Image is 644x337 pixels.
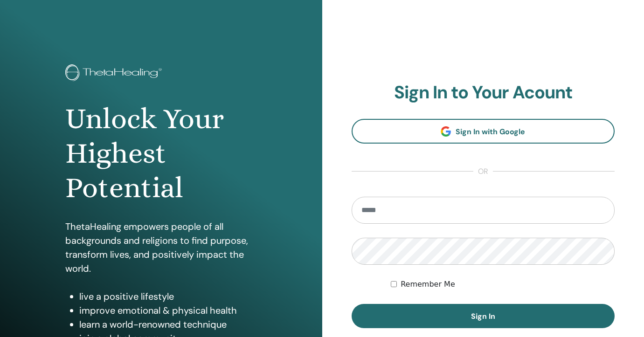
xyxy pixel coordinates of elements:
[352,82,615,103] h2: Sign In to Your Acount
[65,102,256,206] h1: Unlock Your Highest Potential
[79,303,256,317] li: improve emotional & physical health
[352,304,615,328] button: Sign In
[401,279,455,290] label: Remember Me
[456,127,525,137] span: Sign In with Google
[352,119,615,144] a: Sign In with Google
[391,279,615,290] div: Keep me authenticated indefinitely or until I manually logout
[79,317,256,331] li: learn a world-renowned technique
[65,220,256,275] p: ThetaHealing empowers people of all backgrounds and religions to find purpose, transform lives, a...
[473,166,493,177] span: or
[79,289,256,303] li: live a positive lifestyle
[471,311,495,321] span: Sign In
